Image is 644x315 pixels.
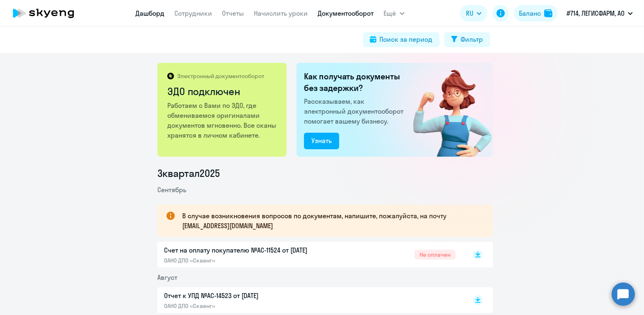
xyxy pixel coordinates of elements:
a: Документооборот [318,9,374,17]
p: Счет на оплату покупателю №AC-11524 от [DATE] [164,245,338,255]
span: Сентябрь [157,186,186,194]
p: Работаем с Вами по ЭДО, где обмениваемся оригиналами документов мгновенно. Все сканы хранятся в л... [167,100,278,140]
p: Электронный документооборот [177,72,264,80]
button: #714, ЛЕГИСФАРМ, АО [562,3,637,23]
div: Фильтр [461,34,483,44]
p: ОАНО ДПО «Скаенг» [164,302,338,310]
h2: Как получать документы без задержки? [304,71,407,94]
p: В случае возникновения вопросов по документам, напишите, пожалуйста, на почту [EMAIL_ADDRESS][DOM... [182,211,478,231]
div: Баланс [519,8,541,18]
img: connected [400,63,493,157]
p: Отчет к УПД №AC-14523 от [DATE] [164,291,338,301]
button: RU [460,5,487,21]
a: Начислить уроки [254,9,308,17]
p: ОАНО ДПО «Скаенг» [164,257,338,264]
button: Ещё [384,5,405,21]
button: Фильтр [444,32,490,47]
p: Рассказываем, как электронный документооборот помогает вашему бизнесу. [304,96,407,126]
img: balance [544,9,552,17]
span: RU [466,8,473,18]
button: Балансbalance [514,5,557,21]
span: Август [157,273,177,282]
a: Счет на оплату покупателю №AC-11524 от [DATE]ОАНО ДПО «Скаенг»Не оплачен [164,245,456,264]
button: Узнать [304,133,339,149]
a: Сотрудники [175,9,212,17]
a: Отчет к УПД №AC-14523 от [DATE]ОАНО ДПО «Скаенг» [164,291,456,310]
button: Поиск за период [363,32,439,47]
div: Поиск за период [380,34,433,44]
p: #714, ЛЕГИСФАРМ, АО [567,8,625,18]
a: Отчеты [222,9,244,17]
h2: ЭДО подключен [167,85,278,98]
li: 3 квартал 2025 [157,167,493,180]
div: Узнать [311,136,332,146]
span: Не оплачен [415,250,456,260]
a: Дашборд [136,9,165,17]
span: Ещё [384,8,396,18]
